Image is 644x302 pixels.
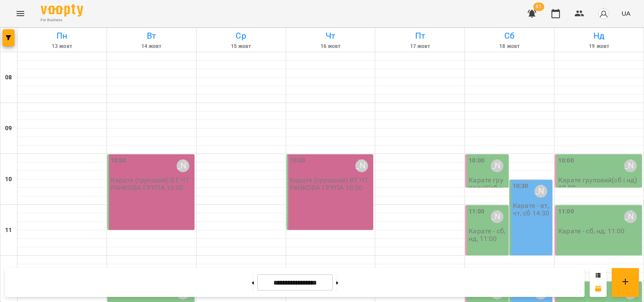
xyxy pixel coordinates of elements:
[558,207,574,216] label: 11:00
[19,42,105,50] h6: 13 жовт
[556,42,642,50] h6: 19 жовт
[377,42,463,50] h6: 17 жовт
[177,159,189,172] div: Мамішев Еміль
[556,29,642,42] h6: Нд
[469,207,484,216] label: 11:00
[111,176,193,191] p: Карате (груповий) ВТ ЧТ РАНКОВА ГРУПА 10.00
[466,29,553,42] h6: Сб
[10,3,31,24] button: Menu
[5,73,12,82] h6: 08
[377,29,463,42] h6: Пт
[558,227,624,235] p: Карате - сб, нд, 11:00
[355,159,368,172] div: Мамішев Еміль
[558,156,574,165] label: 10:00
[287,29,374,42] h6: Чт
[41,4,83,17] img: Voopty Logo
[108,42,195,50] h6: 14 жовт
[469,156,484,165] label: 10:00
[198,29,284,42] h6: Ср
[624,210,637,223] div: Киричко Тарас
[5,226,12,235] h6: 11
[287,42,374,50] h6: 16 жовт
[469,176,506,199] p: Карате груповий(сб і нд) 10.00
[41,17,83,23] span: For Business
[5,124,12,133] h6: 09
[290,156,306,165] label: 10:00
[534,185,547,198] div: Мамішев Еміль
[533,3,544,11] span: 81
[598,8,610,20] img: avatar_s.png
[491,159,503,172] div: Киричко Тарас
[5,175,12,184] h6: 10
[513,202,551,217] p: Карате - вт, чт, сб 14:30
[622,9,630,18] span: UA
[491,210,503,223] div: Киричко Тарас
[108,29,195,42] h6: Вт
[198,42,284,50] h6: 15 жовт
[290,176,372,191] p: Карате (груповий) ВТ ЧТ РАНКОВА ГРУПА 10.00
[111,156,127,165] label: 10:00
[19,29,105,42] h6: Пн
[558,176,640,191] p: Карате груповий(сб і нд) 10.00
[469,227,506,242] p: Карате - сб, нд, 11:00
[618,6,634,21] button: UA
[624,159,637,172] div: Киричко Тарас
[466,42,553,50] h6: 18 жовт
[513,182,529,191] label: 10:30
